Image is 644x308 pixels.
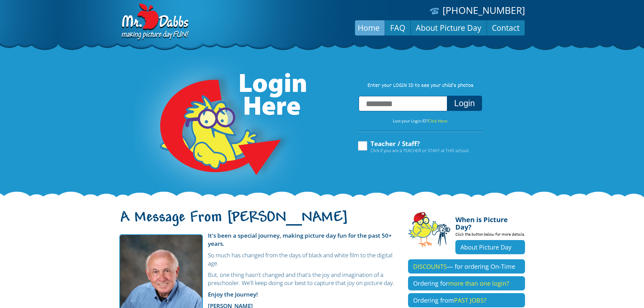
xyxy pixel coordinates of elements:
span: Click if you are a TEACHER or STAFF at THIS school. [371,147,470,154]
h4: When is Picture Day? [455,212,525,231]
a: FAQ [385,20,410,36]
p: But, one thing hasn't changed and that's the joy and imagination of a preschooler. We'll keep doi... [119,271,398,287]
a: Ordering fromPAST JOBS? [408,293,525,307]
img: Login Here [134,56,307,198]
a: Ordering formore than one login? [408,276,525,290]
img: Dabbs Company [119,3,190,41]
a: DISCOUNTS— for ordering On-Time [408,259,525,274]
strong: Enjoy the Journey! [208,290,258,298]
p: Lost your Login ID? [351,117,490,125]
span: PAST JOBS? [454,296,486,304]
a: About Picture Day [411,20,486,36]
h1: A Message From [PERSON_NAME] [119,215,398,229]
a: [PHONE_NUMBER] [443,4,525,17]
strong: It's been a special journey, making picture day fun for the past 50+ years. [208,232,392,247]
a: About Picture Day [455,240,525,254]
p: Click the button below for more details. [455,231,525,240]
a: Home [353,20,385,36]
span: more than one login? [448,279,509,287]
button: Login [447,96,482,111]
label: Teacher / Staff? [357,140,470,153]
p: So much has changed from the days of black and white film to the digital age. [119,251,398,267]
span: DISCOUNTS [413,262,447,270]
a: Click Here. [428,118,448,124]
p: Enter your LOGIN ID to see your child’s photos [351,82,490,90]
a: Contact [487,20,525,36]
